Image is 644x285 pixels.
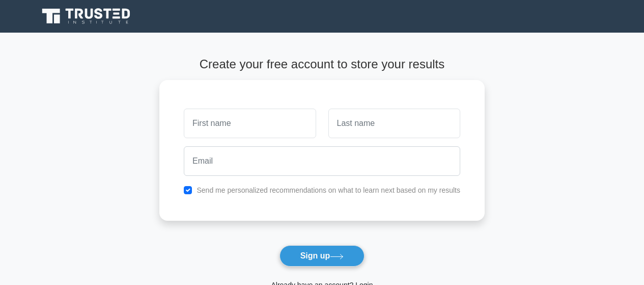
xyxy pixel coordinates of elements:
[279,245,365,267] button: Sign up
[159,57,485,72] h4: Create your free account to store your results
[328,109,460,138] input: Last name
[184,109,316,138] input: First name
[197,186,460,194] label: Send me personalized recommendations on what to learn next based on my results
[184,146,460,176] input: Email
